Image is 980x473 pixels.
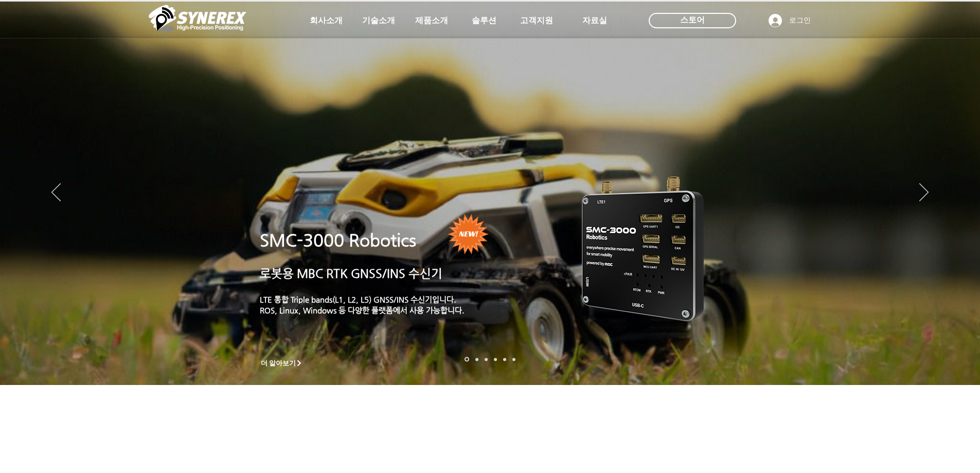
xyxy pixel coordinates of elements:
a: 정밀농업 [512,358,515,361]
a: 로봇 [503,358,506,361]
a: 고객지원 [511,10,562,31]
a: 자율주행 [494,358,497,361]
a: 드론 8 - SMC 2000 [475,358,478,361]
a: 회사소개 [300,10,352,31]
span: 솔루션 [472,15,496,26]
a: ROS, Linux, Windows 등 다양한 플랫폼에서 사용 가능합니다. [260,306,465,314]
a: 로봇용 MBC RTK GNSS/INS 수신기 [260,267,442,280]
button: 다음 [919,183,929,203]
a: 로봇- SMC 2000 [465,357,469,362]
button: 로그인 [761,11,818,30]
nav: 슬라이드 [461,357,519,362]
span: 기술소개 [362,15,395,26]
span: 자료실 [582,15,607,26]
a: SMC-3000 Robotics [260,231,416,250]
span: 스토어 [680,14,705,26]
img: KakaoTalk_20241224_155801212.png [567,161,719,334]
span: 로그인 [786,15,814,26]
a: LTE 통합 Triple bands(L1, L2, L5) GNSS/INS 수신기입니다. [260,295,456,304]
span: 제품소개 [415,15,448,26]
span: 고객지원 [520,15,553,26]
div: 스토어 [649,13,736,28]
a: 자료실 [569,10,620,31]
a: 솔루션 [458,10,510,31]
span: 더 알아보기 [261,359,296,368]
button: 이전 [51,183,61,203]
img: 씨너렉스_White_simbol_대지 1.png [149,3,246,33]
a: 더 알아보기 [256,357,308,370]
a: 제품소개 [406,10,457,31]
span: 회사소개 [310,15,343,26]
a: 측량 IoT [485,358,488,361]
a: 기술소개 [353,10,404,31]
